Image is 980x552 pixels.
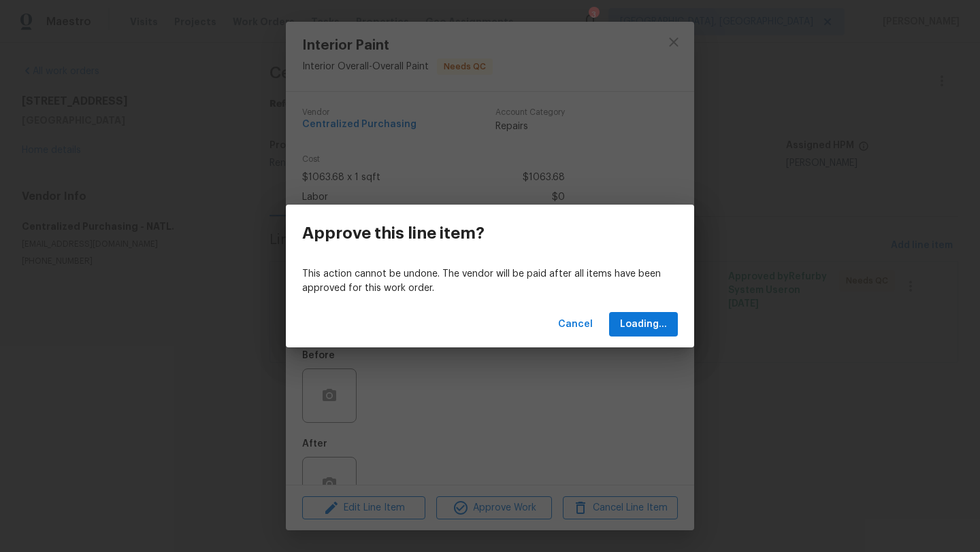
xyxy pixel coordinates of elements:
[302,224,485,243] h3: Approve this line item?
[609,312,678,337] button: Loading...
[302,267,678,296] p: This action cannot be undone. The vendor will be paid after all items have been approved for this...
[620,316,667,333] span: Loading...
[553,312,598,337] button: Cancel
[558,316,593,333] span: Cancel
